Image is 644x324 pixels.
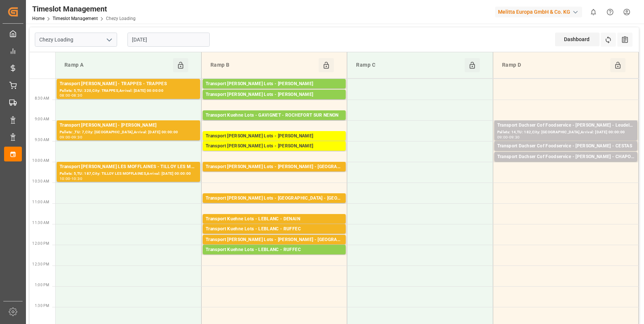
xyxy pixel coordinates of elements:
span: 11:30 AM [32,221,49,225]
div: Pallets: 3,TU: 48,City: CESTAS,Arrival: [DATE] 00:00:00 [497,150,634,156]
div: Ramp D [499,58,610,72]
div: Pallets: 4,TU: 489,City: RUFFEC,Arrival: [DATE] 00:00:00 [206,233,343,239]
div: 09:30 [72,136,82,139]
div: 08:00 [60,94,70,97]
button: show 0 new notifications [585,4,602,20]
div: 09:30 [509,136,520,139]
a: Timeslot Management [53,16,98,21]
span: 9:30 AM [35,138,49,142]
div: Transport Dachser Cof Foodservice - [PERSON_NAME] - CESTAS [497,143,634,150]
div: Transport [PERSON_NAME] LES MOFFLAINES - TILLOY LES MOFFLAINES [60,163,197,171]
div: Pallets: 5,TU: 187,City: TILLOY LES MOFFLAINES,Arrival: [DATE] 00:00:00 [60,171,197,177]
div: Pallets: ,TU: 95,City: RUFFEC,Arrival: [DATE] 00:00:00 [206,254,343,260]
div: Pallets: ,TU: 7,City: [GEOGRAPHIC_DATA],Arrival: [DATE] 00:00:00 [60,129,197,136]
div: Pallets: 1,TU: 233,City: [GEOGRAPHIC_DATA],Arrival: [DATE] 00:00:00 [206,171,343,177]
div: 09:00 [497,136,508,139]
span: 9:00 AM [35,117,49,121]
div: 10:30 [72,177,82,180]
div: Pallets: 14,TU: 182,City: [GEOGRAPHIC_DATA],Arrival: [DATE] 00:00:00 [497,129,634,136]
span: 12:30 PM [32,262,49,266]
div: Pallets: 4,TU: 198,City: [GEOGRAPHIC_DATA],Arrival: [DATE] 00:00:00 [206,202,343,208]
div: Pallets: 5,TU: ,City: [GEOGRAPHIC_DATA],Arrival: [DATE] 00:00:00 [497,161,634,167]
div: Transport Dachser Cof Foodservice - [PERSON_NAME] - CHAPONNAY [497,153,634,161]
div: 10:00 [60,177,70,180]
div: 08:30 [72,94,82,97]
div: Transport [PERSON_NAME] Lots - [PERSON_NAME] [206,91,343,98]
div: - [70,94,72,97]
div: - [508,136,509,139]
button: open menu [103,34,114,46]
div: Pallets: 3,TU: 130,City: ROCHEFORT SUR NENON,Arrival: [DATE] 00:00:00 [206,119,343,126]
div: Pallets: 6,TU: ,City: CARQUEFOU,Arrival: [DATE] 00:00:00 [206,150,343,156]
div: Transport [PERSON_NAME] - TRAPPES - TRAPPES [60,80,197,88]
div: Transport [PERSON_NAME] Lots - [PERSON_NAME] [206,143,343,150]
div: Timeslot Management [32,3,136,14]
div: Pallets: 8,TU: 1233,City: CARQUEFOU,Arrival: [DATE] 00:00:00 [206,98,343,105]
a: Home [32,16,44,21]
button: Help Center [602,4,618,20]
div: Transport Dachser Cof Foodservice - [PERSON_NAME] - Leudelange [497,122,634,129]
button: Melitta Europa GmbH & Co. KG [495,5,585,19]
span: 12:00 PM [32,241,49,245]
div: Transport [PERSON_NAME] Lots - [PERSON_NAME] - [GEOGRAPHIC_DATA] [206,163,343,171]
div: Pallets: 5,TU: 320,City: TRAPPES,Arrival: [DATE] 00:00:00 [60,88,197,94]
div: Pallets: 10,TU: 608,City: CARQUEFOU,Arrival: [DATE] 00:00:00 [206,140,343,146]
div: Pallets: 33,TU: 320,City: CARQUEFOU,Arrival: [DATE] 00:00:00 [206,88,343,94]
div: Transport Kuehne Lots - LEBLANC - RUFFEC [206,226,343,233]
div: Pallets: ,TU: 116,City: [GEOGRAPHIC_DATA],Arrival: [DATE] 00:00:00 [206,223,343,229]
div: Transport Kuehne Lots - LEBLANC - DENAIN [206,216,343,223]
div: Ramp B [208,58,319,72]
span: 10:00 AM [32,158,49,163]
span: 1:30 PM [35,304,49,308]
div: Transport Kuehne Lots - LEBLANC - RUFFEC [206,246,343,254]
span: 1:00 PM [35,283,49,287]
input: Type to search/select [35,33,117,47]
span: 10:30 AM [32,179,49,183]
div: Transport [PERSON_NAME] Lots - [GEOGRAPHIC_DATA] - [GEOGRAPHIC_DATA] [206,195,343,202]
div: - [70,136,72,139]
div: Ramp C [353,58,464,72]
div: Melitta Europa GmbH & Co. KG [495,7,582,17]
div: Transport [PERSON_NAME] Lots - [PERSON_NAME] [206,80,343,88]
div: - [70,177,72,180]
div: Transport Kuehne Lots - GAVIGNET - ROCHEFORT SUR NENON [206,112,343,119]
span: 11:00 AM [32,200,49,204]
div: Transport [PERSON_NAME] Lots - [PERSON_NAME] [206,133,343,140]
div: 09:00 [60,136,70,139]
input: DD-MM-YYYY [127,33,210,47]
span: 8:30 AM [35,96,49,100]
div: Ramp A [62,58,173,72]
div: Transport [PERSON_NAME] Lots - [PERSON_NAME] - [GEOGRAPHIC_DATA] [206,236,343,244]
div: Dashboard [555,33,600,46]
div: Pallets: ,TU: 401,City: [GEOGRAPHIC_DATA],Arrival: [DATE] 00:00:00 [206,244,343,250]
div: Transport [PERSON_NAME] - [PERSON_NAME] [60,122,197,129]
